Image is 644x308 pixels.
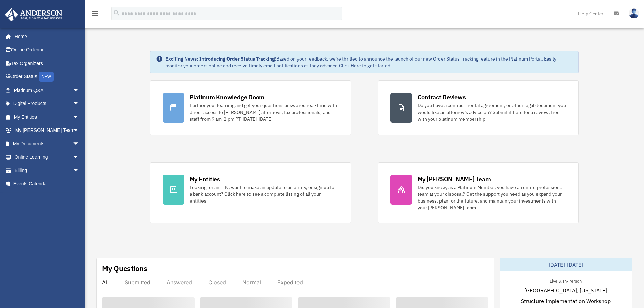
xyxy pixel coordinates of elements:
img: User Pic [629,8,639,18]
a: Online Ordering [5,43,90,57]
span: arrow_drop_down [73,150,86,164]
div: Expedited [277,279,303,286]
a: My [PERSON_NAME] Teamarrow_drop_down [5,124,90,137]
span: arrow_drop_down [73,164,86,177]
i: menu [91,9,99,18]
div: Closed [208,279,226,286]
a: My Entitiesarrow_drop_down [5,110,90,124]
a: menu [91,12,99,18]
a: My Entities Looking for an EIN, want to make an update to an entity, or sign up for a bank accoun... [150,162,351,223]
a: Digital Productsarrow_drop_down [5,97,90,111]
a: Online Learningarrow_drop_down [5,150,90,164]
span: arrow_drop_down [73,97,86,111]
div: Submitted [125,279,150,286]
div: Platinum Knowledge Room [190,93,265,101]
span: Structure Implementation Workshop [521,297,611,305]
a: Platinum Q&Aarrow_drop_down [5,84,90,97]
strong: Exciting News: Introducing Order Status Tracking! [165,56,276,62]
div: Answered [167,279,192,286]
a: Events Calendar [5,177,90,191]
div: Looking for an EIN, want to make an update to an entity, or sign up for a bank account? Click her... [190,184,338,204]
div: Further your learning and get your questions answered real-time with direct access to [PERSON_NAM... [190,102,338,122]
div: Did you know, as a Platinum Member, you have an entire professional team at your disposal? Get th... [418,184,566,211]
a: My Documentsarrow_drop_down [5,137,90,150]
div: Contract Reviews [418,93,466,101]
a: Billingarrow_drop_down [5,164,90,177]
span: arrow_drop_down [73,124,86,138]
a: Contract Reviews Do you have a contract, rental agreement, or other legal document you would like... [378,80,579,135]
i: search [113,9,120,17]
div: My Entities [190,175,220,183]
a: Click Here to get started! [339,63,392,69]
a: Home [5,30,86,43]
img: Anderson Advisors Platinum Portal [3,8,64,21]
div: All [102,279,109,286]
span: arrow_drop_down [73,110,86,124]
div: My [PERSON_NAME] Team [418,175,491,183]
span: [GEOGRAPHIC_DATA], [US_STATE] [524,286,607,294]
div: Based on your feedback, we're thrilled to announce the launch of our new Order Status Tracking fe... [165,55,573,69]
span: arrow_drop_down [73,84,86,97]
div: Normal [242,279,261,286]
a: Platinum Knowledge Room Further your learning and get your questions answered real-time with dire... [150,80,351,135]
a: Order StatusNEW [5,70,90,84]
div: [DATE]-[DATE] [500,258,632,271]
div: My Questions [102,263,147,274]
div: Do you have a contract, rental agreement, or other legal document you would like an attorney's ad... [418,102,566,122]
a: Tax Organizers [5,56,90,70]
div: NEW [39,72,54,82]
a: My [PERSON_NAME] Team Did you know, as a Platinum Member, you have an entire professional team at... [378,162,579,223]
div: Live & In-Person [544,277,587,284]
span: arrow_drop_down [73,137,86,151]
